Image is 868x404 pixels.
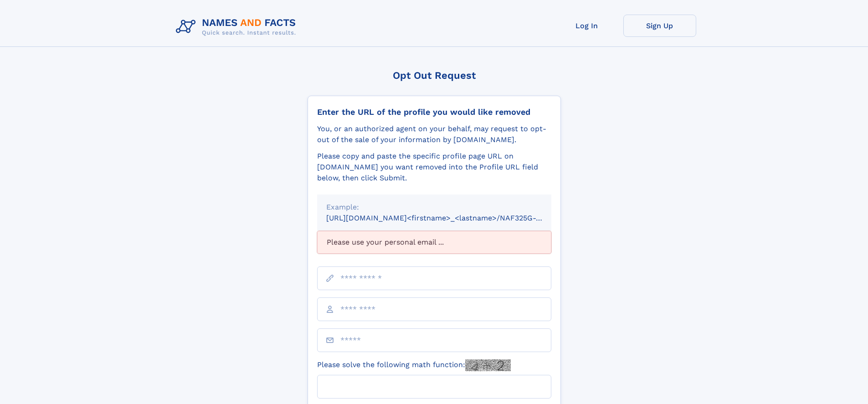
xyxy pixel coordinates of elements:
div: Enter the URL of the profile you would like removed [317,107,551,117]
small: [URL][DOMAIN_NAME]<firstname>_<lastname>/NAF325G-xxxxxxxx [326,214,569,222]
div: Example: [326,202,542,213]
div: Please use your personal email ... [317,231,551,254]
label: Please solve the following math function: [317,359,511,371]
a: Sign Up [623,15,696,37]
a: Log In [550,15,623,37]
div: Please copy and paste the specific profile page URL on [DOMAIN_NAME] you want removed into the Pr... [317,151,551,184]
div: Opt Out Request [308,70,561,81]
img: Logo Names and Facts [172,15,303,39]
div: You, or an authorized agent on your behalf, may request to opt-out of the sale of your informatio... [317,123,551,145]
